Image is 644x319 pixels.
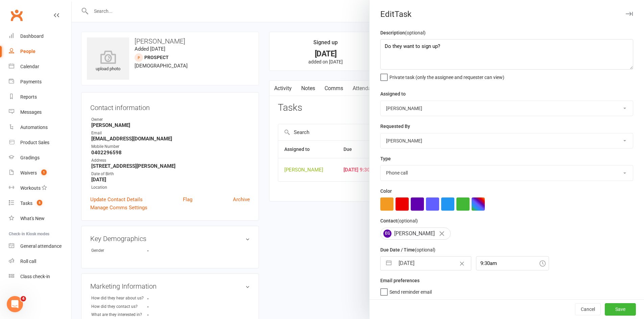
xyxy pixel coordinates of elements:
[8,7,25,24] a: Clubworx
[7,296,23,312] iframe: Intercom live chat
[380,217,418,224] label: Contact
[20,274,50,279] div: Class check-in
[383,230,391,238] span: EG
[380,277,420,284] label: Email preferences
[9,254,71,269] a: Roll call
[21,296,26,301] span: 4
[369,9,644,19] div: Edit Task
[20,243,62,249] div: General attendance
[20,155,40,160] div: Gradings
[9,59,71,74] a: Calendar
[380,228,451,240] div: [PERSON_NAME]
[380,29,426,36] label: Description
[389,287,432,295] span: Send reminder email
[20,259,36,264] div: Roll call
[380,187,392,195] label: Color
[389,72,504,80] span: Private task (only the assignee and requester can view)
[20,185,41,191] div: Workouts
[20,216,45,221] div: What's New
[397,218,418,223] small: (optional)
[9,44,71,59] a: People
[380,246,435,254] label: Due Date / Time
[9,269,71,284] a: Class kiosk mode
[9,105,71,120] a: Messages
[20,140,49,145] div: Product Sales
[9,165,71,181] a: Waivers 1
[380,90,406,98] label: Assigned to
[575,303,601,316] button: Cancel
[9,211,71,226] a: What's New
[380,39,633,70] textarea: Do they want to sign up?
[20,49,35,54] div: People
[20,109,42,115] div: Messages
[456,257,468,270] button: Clear Date
[20,125,48,130] div: Automations
[415,247,435,252] small: (optional)
[20,94,37,100] div: Reports
[9,181,71,196] a: Workouts
[380,155,391,162] label: Type
[9,29,71,44] a: Dashboard
[20,201,32,206] div: Tasks
[380,123,410,130] label: Requested By
[9,135,71,150] a: Product Sales
[9,120,71,135] a: Automations
[9,239,71,254] a: General attendance kiosk mode
[41,169,47,175] span: 1
[20,33,44,39] div: Dashboard
[9,150,71,165] a: Gradings
[37,200,42,206] span: 5
[9,74,71,89] a: Payments
[405,30,426,35] small: (optional)
[20,79,42,84] div: Payments
[20,170,37,176] div: Waivers
[605,303,636,316] button: Save
[9,196,71,211] a: Tasks 5
[20,64,39,69] div: Calendar
[9,89,71,105] a: Reports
